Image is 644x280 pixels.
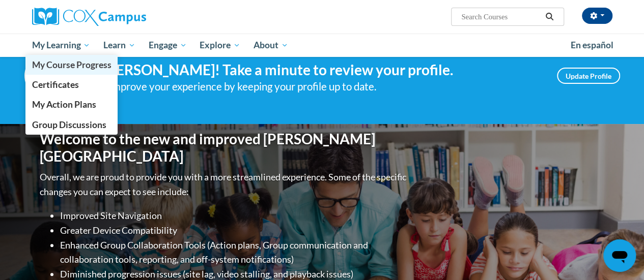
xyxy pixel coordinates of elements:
[25,115,118,135] a: Group Discussions
[142,34,193,57] a: Engage
[60,223,409,238] li: Greater Device Compatibility
[103,39,135,51] span: Learn
[32,39,90,51] span: My Learning
[40,131,409,165] h1: Welcome to the new and improved [PERSON_NAME][GEOGRAPHIC_DATA]
[582,8,612,24] button: Account Settings
[40,170,409,199] p: Overall, we are proud to provide you with a more streamlined experience. Some of the specific cha...
[557,68,620,84] a: Update Profile
[32,79,78,90] span: Certificates
[24,34,620,57] div: Main menu
[32,59,111,70] span: My Course Progress
[25,55,118,75] a: My Course Progress
[25,95,118,114] a: My Action Plans
[193,34,247,57] a: Explore
[32,8,215,26] a: Cox Campus
[571,40,613,50] span: En español
[149,39,187,51] span: Engage
[60,238,409,267] li: Enhanced Group Collaboration Tools (Action plans, Group communication and collaboration tools, re...
[460,11,542,23] input: Search Courses
[254,39,288,51] span: About
[603,239,636,272] iframe: Button to launch messaging window
[25,34,97,57] a: My Learning
[24,53,70,99] img: Profile Image
[25,75,118,95] a: Certificates
[247,34,295,57] a: About
[200,39,240,51] span: Explore
[60,208,409,223] li: Improved Site Navigation
[97,34,142,57] a: Learn
[564,35,620,56] a: En español
[86,61,542,79] h4: Hi [PERSON_NAME]! Take a minute to review your profile.
[32,99,96,110] span: My Action Plans
[32,119,106,130] span: Group Discussions
[86,78,542,95] div: Help improve your experience by keeping your profile up to date.
[32,8,146,26] img: Cox Campus
[542,11,557,23] button: Search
